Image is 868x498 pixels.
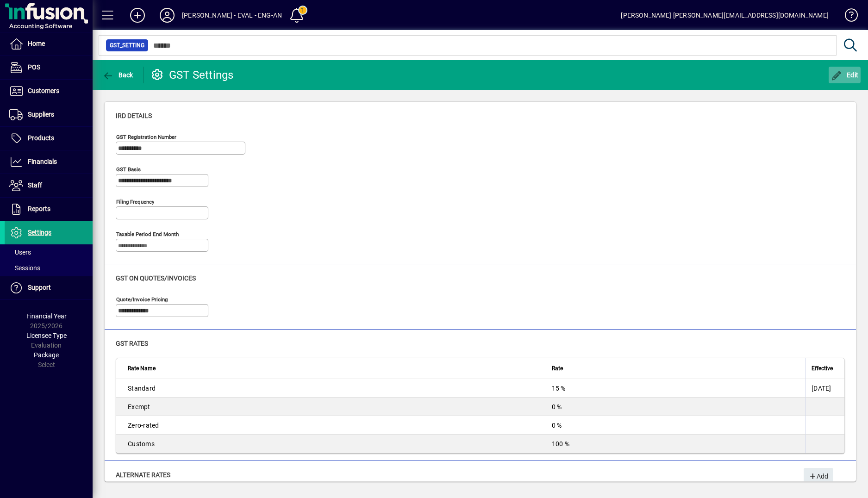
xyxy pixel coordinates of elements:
span: Customers [28,87,59,94]
span: Effective [812,363,833,373]
img: logo_orange.svg [15,15,22,22]
mat-label: Filing frequency [116,199,154,205]
button: Add [123,7,152,24]
span: GST on quotes/invoices [116,274,196,282]
a: Reports [5,198,93,221]
span: Products [28,134,54,142]
div: Domain: [DOMAIN_NAME] [24,24,102,31]
span: Financial Year [26,312,67,320]
div: 0 % [552,421,800,430]
span: Suppliers [28,111,54,118]
div: 0 % [552,402,800,411]
div: Keywords by Traffic [102,55,156,61]
span: Financials [28,158,57,165]
div: Zero-rated [128,421,540,430]
span: Package [34,351,59,359]
span: Users [9,249,31,256]
div: Customs [128,439,540,448]
span: Add [808,469,828,484]
div: [PERSON_NAME] - EVAL - ENG-AN [182,8,282,23]
button: Back [100,67,136,83]
a: Support [5,276,93,299]
div: 100 % [552,439,800,448]
span: GST rates [116,340,148,347]
span: Back [102,71,133,79]
span: Support [28,284,51,291]
a: Products [5,127,93,150]
span: Edit [831,71,859,79]
button: Edit [829,67,861,83]
mat-label: Taxable period end month [116,231,179,237]
mat-label: GST Registration Number [116,134,176,140]
div: GST Settings [150,68,234,82]
button: Profile [152,7,182,24]
img: website_grey.svg [15,24,22,31]
span: GST_SETTING [110,41,144,50]
img: tab_domain_overview_orange.svg [25,54,32,61]
div: Standard [128,384,540,393]
a: Home [5,32,93,56]
span: Sessions [9,264,40,272]
span: Licensee Type [26,332,67,339]
span: [DATE] [812,385,831,392]
span: Home [28,40,45,47]
button: Add [804,468,833,485]
span: Settings [28,229,51,236]
app-page-header-button: Back [93,67,144,83]
span: POS [28,63,40,71]
span: Rate [552,363,563,373]
a: POS [5,56,93,79]
mat-label: Quote/Invoice pricing [116,296,168,303]
img: tab_keywords_by_traffic_grey.svg [92,54,100,61]
a: Customers [5,80,93,103]
a: Knowledge Base [838,2,856,32]
span: Rate Name [128,363,156,373]
span: IRD details [116,112,152,119]
a: Financials [5,150,93,174]
span: Reports [28,205,50,212]
div: Domain Overview [35,55,83,61]
a: Users [5,244,93,260]
div: 15 % [552,384,800,393]
div: v 4.0.25 [26,15,45,22]
a: Suppliers [5,103,93,126]
div: Exempt [128,402,540,411]
a: Staff [5,174,93,197]
mat-label: GST Basis [116,166,141,173]
div: [PERSON_NAME] [PERSON_NAME][EMAIL_ADDRESS][DOMAIN_NAME] [621,8,829,23]
a: Sessions [5,260,93,276]
span: Staff [28,181,42,189]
